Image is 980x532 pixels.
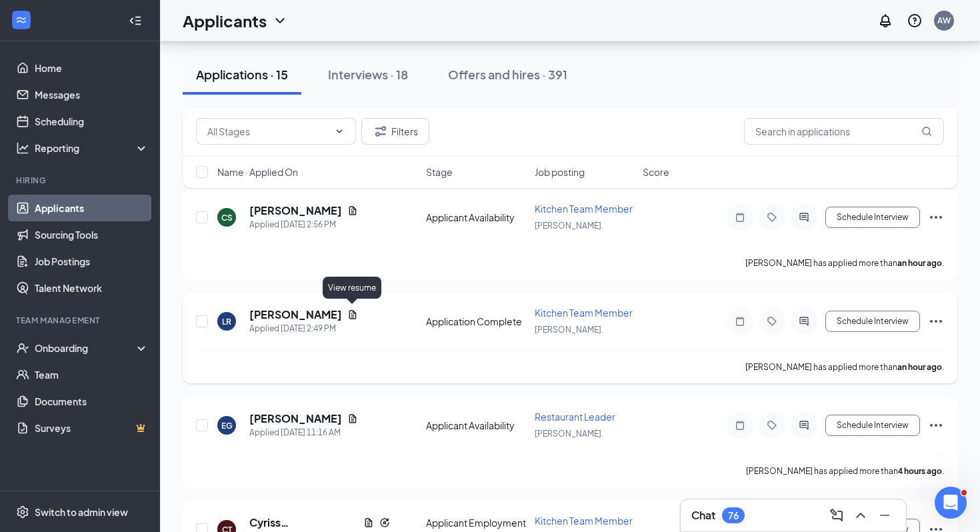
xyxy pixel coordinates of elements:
[764,316,780,327] svg: Tag
[323,277,381,299] div: View resume
[728,510,739,521] div: 76
[937,15,951,26] div: AW
[825,311,920,332] button: Schedule Interview
[874,505,895,526] button: Minimize
[35,341,137,355] div: Onboarding
[35,415,149,441] a: SurveysCrown
[16,175,146,186] div: Hiring
[426,211,527,224] div: Applicant Availability
[347,205,358,216] svg: Document
[183,9,267,32] h1: Applicants
[732,420,748,431] svg: Note
[745,361,944,373] p: [PERSON_NAME] has applied more than .
[764,212,780,223] svg: Tag
[129,14,142,27] svg: Collapse
[35,195,149,221] a: Applicants
[35,221,149,248] a: Sourcing Tools
[361,118,429,145] button: Filter Filters
[764,420,780,431] svg: Tag
[373,123,389,139] svg: Filter
[928,313,944,329] svg: Ellipses
[907,13,923,29] svg: QuestionInfo
[249,307,342,322] h5: [PERSON_NAME]
[249,322,358,335] div: Applied [DATE] 2:49 PM
[796,420,812,431] svg: ActiveChat
[35,108,149,135] a: Scheduling
[535,221,603,231] span: [PERSON_NAME].
[328,66,408,83] div: Interviews · 18
[897,258,942,268] b: an hour ago
[35,361,149,388] a: Team
[732,212,748,223] svg: Note
[347,413,358,424] svg: Document
[744,118,944,145] input: Search in applications
[535,429,603,439] span: [PERSON_NAME].
[928,209,944,225] svg: Ellipses
[853,507,869,523] svg: ChevronUp
[825,207,920,228] button: Schedule Interview
[746,465,944,477] p: [PERSON_NAME] has applied more than .
[272,13,288,29] svg: ChevronDown
[249,203,342,218] h5: [PERSON_NAME]
[221,420,233,431] div: EG
[535,411,615,423] span: Restaurant Leader
[935,487,967,519] iframe: Intercom live chat
[535,307,633,319] span: Kitchen Team Member
[249,411,342,426] h5: [PERSON_NAME]
[35,275,149,301] a: Talent Network
[222,316,231,327] div: LR
[691,508,715,523] h3: Chat
[35,141,149,155] div: Reporting
[217,165,298,179] span: Name · Applied On
[16,505,29,519] svg: Settings
[249,218,358,231] div: Applied [DATE] 2:56 PM
[249,426,358,439] div: Applied [DATE] 11:16 AM
[221,212,233,223] div: CS
[448,66,567,83] div: Offers and hires · 391
[829,507,845,523] svg: ComposeMessage
[826,505,847,526] button: ComposeMessage
[249,515,358,530] h5: Cyriss [PERSON_NAME]
[535,325,603,335] span: [PERSON_NAME].
[35,81,149,108] a: Messages
[897,362,942,372] b: an hour ago
[928,417,944,433] svg: Ellipses
[426,315,527,328] div: Application Complete
[796,212,812,223] svg: ActiveChat
[35,505,128,519] div: Switch to admin view
[207,124,329,139] input: All Stages
[825,415,920,436] button: Schedule Interview
[732,316,748,327] svg: Note
[347,309,358,320] svg: Document
[16,341,29,355] svg: UserCheck
[35,248,149,275] a: Job Postings
[15,13,28,27] svg: WorkstreamLogo
[921,126,932,137] svg: MagnifyingGlass
[16,141,29,155] svg: Analysis
[898,466,942,476] b: 4 hours ago
[334,126,345,137] svg: ChevronDown
[745,257,944,269] p: [PERSON_NAME] has applied more than .
[535,515,633,527] span: Kitchen Team Member
[379,517,390,528] svg: Reapply
[35,388,149,415] a: Documents
[850,505,871,526] button: ChevronUp
[16,315,146,326] div: Team Management
[796,316,812,327] svg: ActiveChat
[877,13,893,29] svg: Notifications
[535,165,585,179] span: Job posting
[426,165,453,179] span: Stage
[363,517,374,528] svg: Document
[535,203,633,215] span: Kitchen Team Member
[877,507,893,523] svg: Minimize
[426,419,527,432] div: Applicant Availability
[35,55,149,81] a: Home
[196,66,288,83] div: Applications · 15
[643,165,669,179] span: Score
